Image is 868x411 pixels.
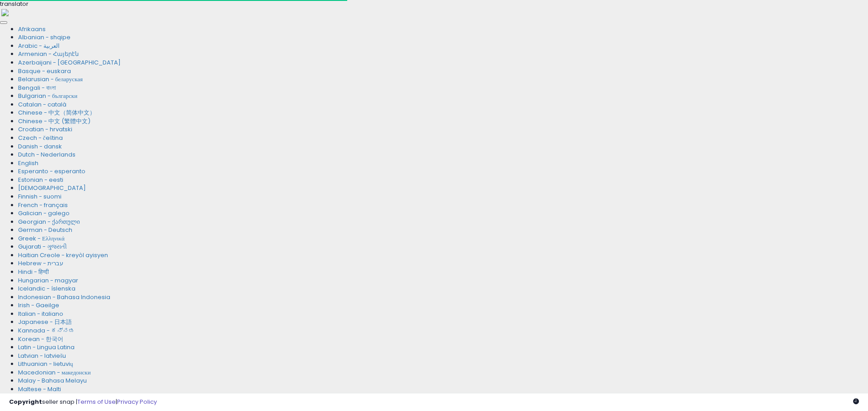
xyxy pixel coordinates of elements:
[18,293,110,301] a: Indonesian - Bahasa Indonesia
[18,326,75,335] a: Kannada - ಕನ್ನಡ
[18,50,79,58] a: Armenian - Հայերէն
[18,209,70,217] a: Galician - galego
[18,25,46,33] a: Afrikaans
[18,234,65,243] a: Greek - Ελληνικά
[18,92,77,100] a: Bulgarian - български
[18,201,68,209] a: French - français
[18,335,63,343] a: Korean - 한국어
[18,67,71,75] a: Basque - euskara
[18,360,73,368] a: Lithuanian - lietuvių
[18,167,85,175] a: Esperanto - esperanto
[18,318,72,326] a: Japanese - 日本語
[18,117,90,125] a: Chinese - 中文 (繁體中文)
[18,301,59,309] a: Irish - Gaeilge
[18,175,63,184] a: Estonian - eesti
[18,108,95,117] a: Chinese - 中文（简体中文）
[18,284,75,293] a: Icelandic - íslenska
[18,217,80,226] a: Georgian - ქართული
[18,134,63,142] a: Czech - čeština
[18,276,78,285] a: Hungarian - magyar
[18,33,71,42] a: Albanian - shqipe
[18,142,62,151] a: Danish - dansk
[18,125,72,134] a: Croatian - hrvatski
[1,9,9,16] img: right-arrow.png
[18,42,60,50] a: Arabic - ‎‫العربية‬‎
[18,351,66,360] a: Latvian - latviešu
[18,159,38,167] a: English
[18,251,108,259] a: Haitian Creole - kreyòl ayisyen
[18,150,75,159] a: Dutch - Nederlands
[18,259,63,268] a: Hebrew - ‎‫עברית‬‎
[18,376,87,385] a: Malay - Bahasa Melayu
[18,75,83,83] a: Belarusian - беларуская
[18,343,75,351] a: Latin - Lingua Latina
[18,368,91,377] a: Macedonian - македонски
[18,192,61,201] a: Finnish - suomi
[18,309,63,318] a: Italian - italiano
[18,226,72,234] a: German - Deutsch
[18,268,49,276] a: Hindi - हिन्दी
[18,83,56,92] a: Bengali - বাংলা
[18,58,121,67] a: Azerbaijani - [GEOGRAPHIC_DATA]
[18,184,86,192] a: [DEMOGRAPHIC_DATA]
[18,100,66,109] a: Catalan - català
[18,242,67,251] a: Gujarati - ગુજરાતી
[18,385,61,393] a: Maltese - Malti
